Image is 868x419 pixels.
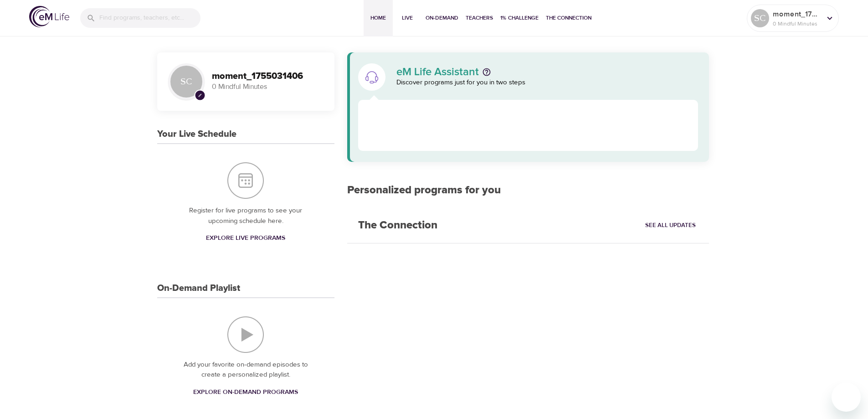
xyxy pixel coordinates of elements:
img: eM Life Assistant [365,70,379,84]
p: Discover programs just for you in two steps [396,78,699,88]
p: eM Life Assistant [396,67,479,78]
p: moment_1755031406 [773,9,821,20]
span: 1% Challenge [500,13,539,23]
h3: moment_1755031406 [212,71,324,82]
input: Find programs, teachers, etc... [99,8,200,28]
span: Live [396,13,418,23]
h2: The Connection [347,208,448,243]
span: See All Updates [645,220,696,231]
h3: Your Live Schedule [157,129,236,140]
p: 0 Mindful Minutes [212,82,324,92]
a: Explore On-Demand Programs [190,384,302,401]
a: See All Updates [643,218,698,233]
p: Add your favorite on-demand episodes to create a personalized playlist. [175,360,316,380]
h3: On-Demand Playlist [157,283,240,294]
span: The Connection [546,13,591,23]
span: On-Demand [426,13,458,23]
span: Explore Live Programs [206,233,285,244]
span: Explore On-Demand Programs [193,387,298,398]
img: On-Demand Playlist [227,316,264,353]
iframe: Button to launch messaging window [832,383,861,412]
div: SC [751,9,769,27]
span: Home [367,13,389,23]
h2: Personalized programs for you [347,184,709,197]
span: Teachers [466,13,493,23]
div: SC [168,63,205,100]
img: Your Live Schedule [227,162,264,199]
a: Explore Live Programs [202,230,289,247]
p: Register for live programs to see your upcoming schedule here. [175,206,316,226]
p: 0 Mindful Minutes [773,20,821,28]
img: logo [29,6,69,27]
